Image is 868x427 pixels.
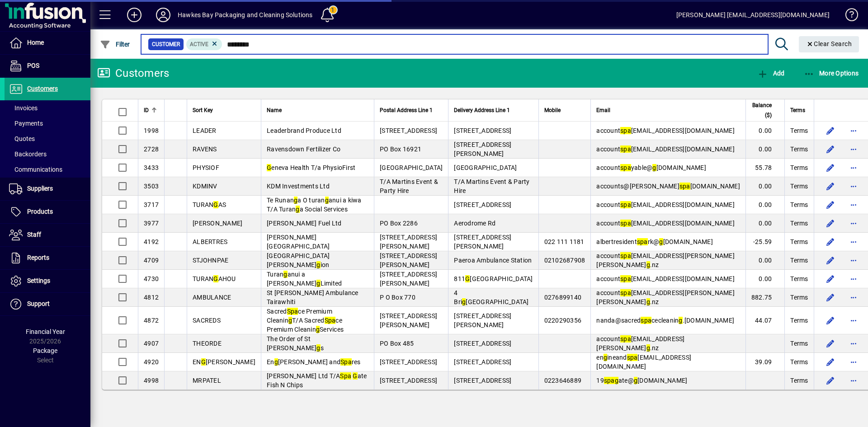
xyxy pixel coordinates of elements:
[745,307,785,334] td: 44.07
[745,270,785,288] td: 0.00
[745,251,785,270] td: 0.00
[144,164,159,171] span: 3433
[596,317,734,324] span: nanda@sacred cecleanin .[DOMAIN_NAME]
[790,256,808,265] span: Terms
[5,116,90,131] a: Payments
[620,335,631,343] em: spa
[454,164,517,171] span: [GEOGRAPHIC_DATA]
[144,105,159,115] div: ID
[193,377,221,384] span: MRPATEL
[823,355,838,369] button: Edit
[380,220,418,227] span: PO Box 2286
[454,234,511,250] span: [STREET_ADDRESS][PERSON_NAME]
[5,178,90,200] a: Suppliers
[454,358,511,366] span: [STREET_ADDRESS]
[790,376,808,385] span: Terms
[454,178,529,194] span: T/A Martins Event & Party Hire
[604,377,615,384] em: spa
[193,145,217,153] span: RAVENS
[790,200,808,209] span: Terms
[144,275,159,282] span: 4730
[745,233,785,251] td: -25.59
[193,105,213,115] span: Sort Key
[802,65,861,81] button: More Options
[847,179,861,193] button: More options
[283,271,287,278] em: g
[659,238,663,245] em: g
[646,344,650,352] em: g
[596,252,735,268] span: account [EMAIL_ADDRESS][PERSON_NAME][PERSON_NAME] .nz
[596,183,740,190] span: accounts@[PERSON_NAME] [DOMAIN_NAME]
[790,219,808,228] span: Terms
[9,150,47,158] span: Backorders
[823,272,838,286] button: Edit
[804,70,859,77] span: More Options
[454,312,511,328] span: [STREET_ADDRESS][PERSON_NAME]
[634,377,637,384] em: g
[287,308,298,315] em: Spa
[193,238,227,245] span: ALBERTRES
[454,340,511,347] span: [STREET_ADDRESS]
[149,7,178,23] button: Profile
[27,208,53,215] span: Products
[267,271,342,287] span: Turan anui a [PERSON_NAME] Limited
[152,40,180,49] span: Customer
[267,197,362,213] span: Te Runan a O turan anui a kiwa T/A Turan a Social Services
[9,120,43,127] span: Payments
[596,145,735,153] span: account [EMAIL_ADDRESS][DOMAIN_NAME]
[380,252,437,268] span: [STREET_ADDRESS][PERSON_NAME]
[325,197,329,204] em: g
[380,294,415,301] span: P O Box 770
[847,197,861,212] button: More options
[288,317,292,324] em: g
[380,178,438,194] span: T/A Martins Event & Party Hire
[144,220,159,227] span: 3977
[267,164,271,171] em: G
[274,358,278,366] em: g
[847,373,861,388] button: More options
[380,377,437,384] span: [STREET_ADDRESS]
[5,146,90,162] a: Backorders
[454,105,510,115] span: Delivery Address Line 1
[646,261,650,268] em: g
[823,160,838,175] button: Edit
[847,313,861,328] button: More options
[454,377,511,384] span: [STREET_ADDRESS]
[790,126,808,135] span: Terms
[267,289,359,305] span: St [PERSON_NAME] Ambulance Tairawhiti
[267,358,361,366] span: En [PERSON_NAME] and res
[823,235,838,249] button: Edit
[144,340,159,347] span: 4907
[5,55,90,77] a: POS
[620,275,631,282] em: spa
[847,235,861,249] button: More options
[98,36,132,52] button: Filter
[340,358,352,366] em: Spa
[267,127,341,134] span: Leaderbrand Produce Ltd
[380,164,443,171] span: [GEOGRAPHIC_DATA]
[190,41,208,47] span: Active
[823,123,838,138] button: Edit
[847,160,861,175] button: More options
[646,298,650,305] em: g
[757,70,784,77] span: Add
[193,257,228,264] span: STJOHNPAE
[267,145,340,153] span: Ravensdown Fertilizer Co
[823,197,838,212] button: Edit
[847,355,861,369] button: More options
[213,201,218,208] em: G
[676,8,830,22] div: [PERSON_NAME] [EMAIL_ADDRESS][DOMAIN_NAME]
[178,8,313,22] div: Hawkes Bay Packaging and Cleaning Solutions
[380,145,421,153] span: PO Box 16921
[596,105,740,115] div: Email
[596,354,691,370] span: en ineand [EMAIL_ADDRESS][DOMAIN_NAME]
[751,100,780,120] div: Balance ($)
[823,313,838,328] button: Edit
[745,122,785,140] td: 0.00
[193,358,255,366] span: EN [PERSON_NAME]
[380,105,433,115] span: Postal Address Line 1
[823,373,838,388] button: Edit
[267,220,342,227] span: [PERSON_NAME] Fuel Ltd
[144,183,159,190] span: 3503
[745,177,785,196] td: 0.00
